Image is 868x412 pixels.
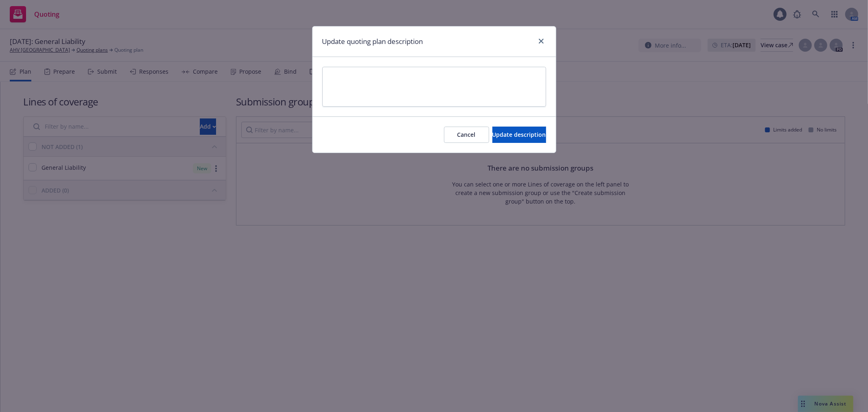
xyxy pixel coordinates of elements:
span: Update description [492,131,546,138]
span: Cancel [457,131,476,138]
a: close [536,36,546,46]
button: Cancel [444,127,489,143]
button: Update description [492,127,546,143]
h1: Update quoting plan description [322,36,423,47]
